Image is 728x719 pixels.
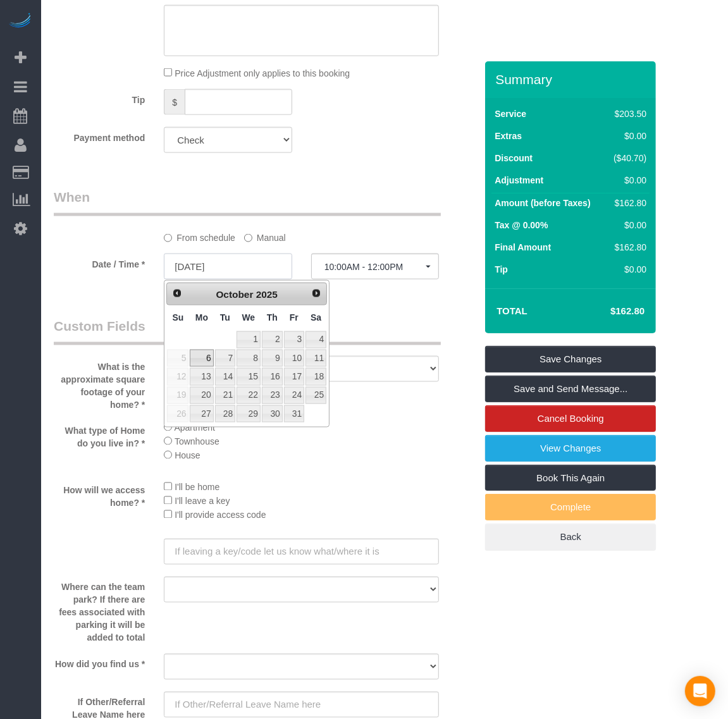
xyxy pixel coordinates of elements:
[8,13,33,30] img: Automaid Logo
[311,312,321,323] span: Saturday
[267,312,278,323] span: Thursday
[54,188,441,216] legend: When
[44,480,154,510] label: How will we access home? *
[164,227,235,244] label: From schedule
[175,510,266,520] span: I'll provide access code
[164,539,439,565] input: If leaving a key/code let us know what/where it is
[284,331,304,348] a: 3
[495,130,522,142] label: Extras
[175,68,350,78] span: Price Adjustment only applies to this booking
[485,524,656,550] a: Back
[497,305,527,316] strong: Total
[173,312,184,323] span: Sunday
[175,451,200,461] span: House
[284,350,304,367] a: 10
[685,676,715,706] div: Open Intercom Messenger
[311,288,321,298] span: Next
[495,263,508,276] label: Tip
[609,152,647,164] div: ($40.70)
[167,350,188,367] span: 5
[495,152,533,164] label: Discount
[195,312,208,323] span: Monday
[215,387,235,404] a: 21
[290,312,299,323] span: Friday
[237,368,261,385] a: 15
[609,174,647,187] div: $0.00
[495,108,526,120] label: Service
[305,350,326,367] a: 11
[190,368,213,385] a: 13
[167,368,188,385] span: 12
[168,285,186,302] a: Prev
[495,219,548,231] label: Tax @ 0.00%
[284,405,304,422] a: 31
[44,654,154,671] label: How did you find us *
[262,405,283,422] a: 30
[190,405,213,422] a: 27
[572,306,645,317] h4: $162.80
[44,89,154,106] label: Tip
[609,108,647,120] div: $203.50
[167,387,188,404] span: 19
[609,197,647,209] div: $162.80
[495,241,551,254] label: Final Amount
[216,289,253,300] span: October
[305,368,326,385] a: 18
[284,368,304,385] a: 17
[190,387,213,404] a: 20
[237,350,261,367] a: 8
[44,254,154,271] label: Date / Time *
[215,368,235,385] a: 14
[167,405,188,422] span: 26
[305,387,326,404] a: 25
[237,331,261,348] a: 1
[495,174,543,187] label: Adjustment
[609,219,647,231] div: $0.00
[175,482,219,493] span: I'll be home
[609,241,647,254] div: $162.80
[485,376,656,402] a: Save and Send Message...
[495,72,650,87] h3: Summary
[609,263,647,276] div: $0.00
[237,405,261,422] a: 29
[284,387,304,404] a: 24
[262,368,283,385] a: 16
[215,405,235,422] a: 28
[262,387,283,404] a: 23
[164,89,185,115] span: $
[54,317,441,345] legend: Custom Fields
[495,197,590,209] label: Amount (before Taxes)
[44,356,154,411] label: What is the approximate square footage of your home? *
[262,331,283,348] a: 2
[485,346,656,372] a: Save Changes
[164,692,439,718] input: If Other/Referral Leave Name here
[172,288,182,298] span: Prev
[190,350,213,367] a: 6
[311,254,439,280] button: 10:00AM - 12:00PM
[609,130,647,142] div: $0.00
[164,234,172,242] input: From schedule
[175,496,230,507] span: I'll leave a key
[44,127,154,144] label: Payment method
[485,405,656,432] a: Cancel Booking
[262,350,283,367] a: 9
[220,312,230,323] span: Tuesday
[324,262,426,272] span: 10:00AM - 12:00PM
[174,423,215,433] span: Apartment
[307,285,325,302] a: Next
[164,254,292,280] input: MM/DD/YYYY
[175,437,219,447] span: Townhouse
[44,577,154,644] label: Where can the team park? If there are fees associated with parking it will be added to total
[305,331,326,348] a: 4
[256,289,278,300] span: 2025
[244,227,286,244] label: Manual
[244,234,252,242] input: Manual
[44,421,154,450] label: What type of Home do you live in? *
[237,387,261,404] a: 22
[215,350,235,367] a: 7
[242,312,256,323] span: Wednesday
[485,435,656,462] a: View Changes
[485,465,656,491] a: Book This Again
